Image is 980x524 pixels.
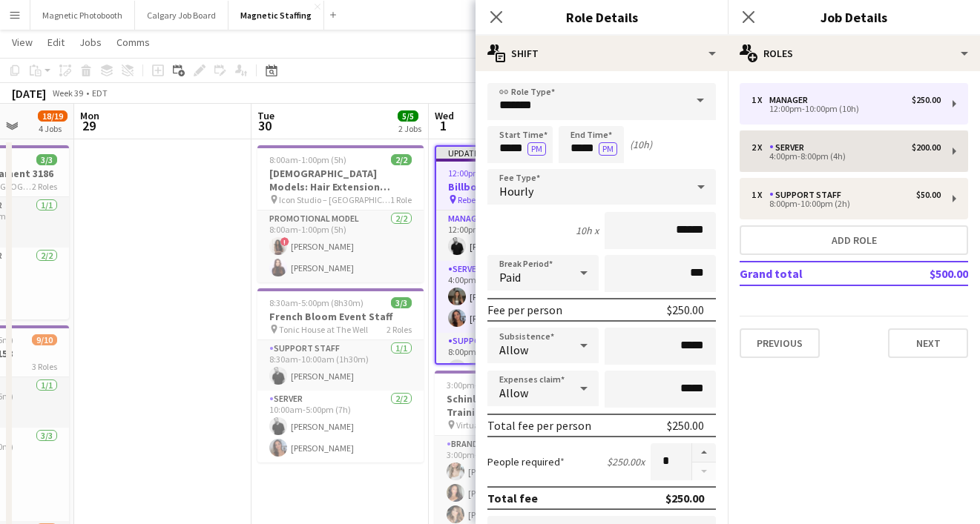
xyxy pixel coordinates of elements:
[499,184,533,199] span: Hourly
[38,110,68,122] span: 18/19
[447,379,530,391] span: 3:00pm-3:30pm (30m)
[279,194,390,205] span: Icon Studio – [GEOGRAPHIC_DATA]
[433,117,454,134] span: 1
[487,455,565,468] label: People required
[42,33,70,52] a: Edit
[448,168,538,179] span: 12:00pm-10:00pm (10h)
[269,297,364,308] span: 8:30am-5:00pm (8h30m)
[36,154,57,165] span: 3/3
[12,36,33,49] span: View
[499,342,528,357] span: Allow
[487,302,562,317] div: Fee per person
[279,324,368,335] span: Tonic House at The Well
[912,142,941,153] div: $200.00
[752,190,769,200] div: 1 x
[32,361,57,372] span: 3 Roles
[436,333,599,383] app-card-role: Support Staff0/18:00pm-10:00pm (2h)
[387,324,412,335] span: 2 Roles
[390,194,412,205] span: 1 Role
[740,328,820,358] button: Previous
[32,334,57,345] span: 9/10
[881,262,968,285] td: $500.00
[228,1,324,30] button: Magnetic Staffing
[667,302,704,317] div: $250.00
[6,33,39,52] a: View
[280,237,289,246] span: !
[78,117,99,134] span: 29
[752,105,941,113] div: 12:00pm-10:00pm (10h)
[527,142,546,156] button: PM
[476,36,728,71] div: Shift
[135,1,228,30] button: Calgary Job Board
[607,455,645,468] div: $250.00 x
[576,224,599,237] div: 10h x
[435,392,601,419] h3: Schinlder Event Virtual Training 3174
[499,385,528,400] span: Allow
[47,36,65,49] span: Edit
[269,154,346,165] span: 8:00am-1:00pm (5h)
[257,145,424,282] app-job-card: 8:00am-1:00pm (5h)2/2[DEMOGRAPHIC_DATA] Models: Hair Extension Models | 3321 Icon Studio – [GEOGR...
[398,110,418,122] span: 5/5
[487,418,591,433] div: Total fee per person
[630,138,652,151] div: (10h)
[740,262,881,285] td: Grand total
[73,33,108,52] a: Jobs
[30,1,135,30] button: Magnetic Photobooth
[391,154,412,165] span: 2/2
[257,391,424,462] app-card-role: Server2/210:00am-5:00pm (7h)[PERSON_NAME][PERSON_NAME]
[111,33,156,52] a: Comms
[456,419,498,431] span: Virtual Call
[458,194,478,205] span: Rebel
[436,180,599,193] h3: Billboard Music Awards 3246
[769,190,847,200] div: Support Staff
[487,491,538,505] div: Total fee
[49,87,86,99] span: Week 39
[752,142,769,153] div: 2 x
[39,123,67,134] div: 4 Jobs
[257,340,424,391] app-card-role: Support Staff1/18:30am-10:00am (1h30m)[PERSON_NAME]
[740,225,968,255] button: Add role
[769,95,814,105] div: Manager
[728,36,980,71] div: Roles
[257,288,424,462] app-job-card: 8:30am-5:00pm (8h30m)3/3French Bloom Event Staff Tonic House at The Well2 RolesSupport Staff1/18:...
[257,210,424,282] app-card-role: Promotional Model2/28:00am-1:00pm (5h)![PERSON_NAME][PERSON_NAME]
[692,443,716,462] button: Increase
[476,7,728,27] h3: Role Details
[257,310,424,323] h3: French Bloom Event Staff
[728,7,980,27] h3: Job Details
[257,109,274,122] span: Tue
[912,95,941,105] div: $250.00
[436,147,599,159] div: Updated
[398,123,421,134] div: 2 Jobs
[435,145,601,365] app-job-card: Updated12:00pm-10:00pm (10h)3/4Billboard Music Awards 3246 Rebel3 RolesManager1/112:00pm-10:00pm ...
[257,167,424,193] h3: [DEMOGRAPHIC_DATA] Models: Hair Extension Models | 3321
[92,87,108,99] div: EDT
[499,270,521,285] span: Paid
[916,190,941,200] div: $50.00
[391,297,412,308] span: 3/3
[116,36,150,49] span: Comms
[752,153,941,160] div: 4:00pm-8:00pm (4h)
[12,86,46,101] div: [DATE]
[32,181,57,192] span: 2 Roles
[667,418,704,433] div: $250.00
[255,117,274,134] span: 30
[436,210,599,261] app-card-role: Manager1/112:00pm-10:00pm (10h)[PERSON_NAME]
[435,109,454,122] span: Wed
[769,142,810,153] div: Server
[79,36,102,49] span: Jobs
[888,328,968,358] button: Next
[436,261,599,333] app-card-role: Server2/24:00pm-8:00pm (4h)[PERSON_NAME][PERSON_NAME]
[752,200,941,208] div: 8:00pm-10:00pm (2h)
[599,142,617,156] button: PM
[665,491,704,505] div: $250.00
[80,109,99,122] span: Mon
[752,95,769,105] div: 1 x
